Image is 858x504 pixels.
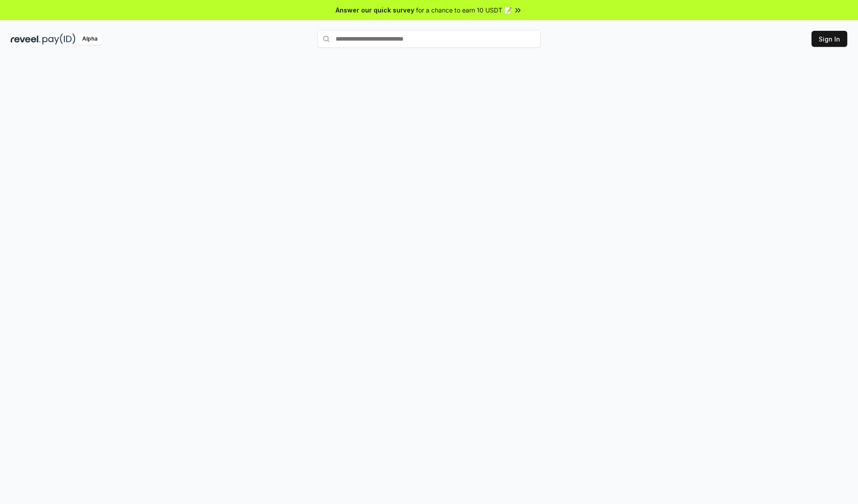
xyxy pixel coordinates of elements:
button: Sign In [812,31,847,47]
img: reveel_dark [11,33,41,45]
img: pay_id [42,33,76,45]
span: Answer our quick survey [336,5,414,15]
div: Alpha [77,33,102,45]
span: for a chance to earn 10 USDT 📝 [416,5,512,15]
